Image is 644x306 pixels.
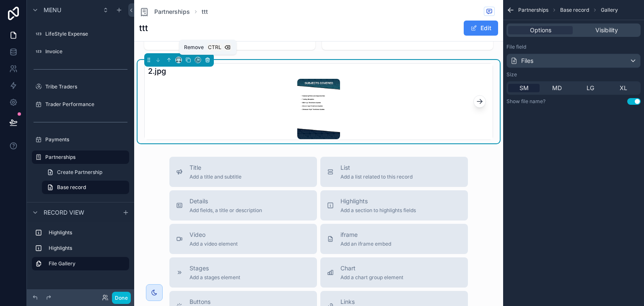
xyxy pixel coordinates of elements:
[587,84,594,92] span: LG
[620,84,627,92] span: XL
[32,198,129,212] a: Affiliates
[320,257,468,288] button: ChartAdd a chart group element
[340,163,413,172] span: List
[320,224,468,254] button: iframeAdd an iframe embed
[340,298,376,306] span: Links
[340,274,403,281] span: Add a chart group element
[49,245,126,252] label: Highlights
[340,174,413,180] span: Add a list related to this record
[184,44,204,51] span: Remove
[32,150,129,164] a: Partnerships
[190,298,249,306] span: Buttons
[530,26,551,34] span: Options
[207,43,222,52] span: Ctrl
[340,197,416,205] span: Highlights
[340,231,391,239] span: iframe
[506,98,545,105] label: Show file name?
[169,190,317,220] button: DetailsAdd fields, a title or description
[112,292,131,304] button: Done
[506,71,517,78] label: Size
[552,84,562,92] span: MD
[190,197,262,205] span: Details
[518,7,548,13] span: Partnerships
[45,154,124,161] label: Partnerships
[32,45,129,58] a: Invoice
[169,157,317,187] button: TitleAdd a title and subtitle
[464,21,498,36] button: Edit
[32,98,129,111] a: Trader Performance
[32,80,129,93] a: Tribe Traders
[340,207,416,214] span: Add a section to highlights fields
[45,202,127,208] label: Affiliates
[32,133,129,146] a: Payments
[320,157,468,187] button: ListAdd a list related to this record
[42,181,129,194] a: Base record
[169,257,317,288] button: StagesAdd a stages element
[190,231,238,239] span: Video
[560,7,589,13] span: Base record
[519,84,529,92] span: SM
[506,54,641,68] button: Files
[202,8,208,16] a: ttt
[49,229,126,236] label: Highlights
[57,184,86,191] span: Base record
[49,260,122,267] label: File Gallery
[340,241,391,247] span: Add an iframe embed
[154,8,190,16] span: Partnerships
[595,26,618,34] span: Visibility
[340,264,403,272] span: Chart
[510,57,533,65] div: Files
[169,224,317,254] button: VideoAdd a video element
[42,166,129,179] a: Create Partnership
[190,264,240,272] span: Stages
[190,274,240,281] span: Add a stages element
[32,27,129,41] a: LifeStyle Expense
[57,169,102,176] span: Create Partnership
[320,190,468,220] button: HighlightsAdd a section to highlights fields
[139,22,148,34] h1: ttt
[190,163,241,172] span: Title
[139,7,190,17] a: Partnerships
[190,174,241,180] span: Add a title and subtitle
[45,101,127,108] label: Trader Performance
[44,6,61,14] span: Menu
[190,207,262,214] span: Add fields, a title or description
[297,79,340,139] img: 2.jpg
[601,7,618,13] span: Gallery
[190,241,238,247] span: Add a video element
[45,83,127,90] label: Tribe Traders
[44,208,84,217] span: Record view
[27,222,134,279] div: scrollable content
[506,44,526,50] label: File field
[45,136,127,143] label: Payments
[145,64,493,79] div: 2.jpg
[45,31,127,37] label: LifeStyle Expense
[45,48,127,55] label: Invoice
